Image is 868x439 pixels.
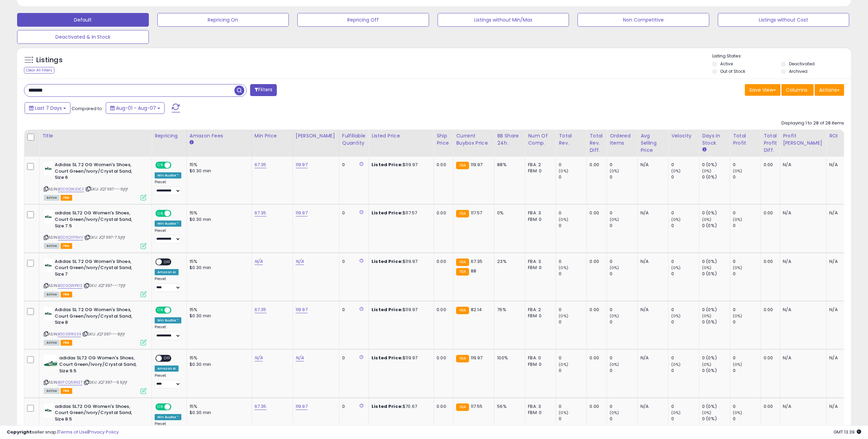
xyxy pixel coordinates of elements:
[745,84,780,96] button: Save View
[671,217,681,222] small: (0%)
[72,105,103,112] span: Compared to:
[559,210,586,216] div: 0
[764,132,777,154] div: Total Profit Diff.
[764,162,775,168] div: 0.00
[30,108,286,114] span: You can change the title of the preset, for instance. AI+win bb 12 hrs AI+win bb 24 hrs AI+win bb...
[162,259,173,265] span: OFF
[471,161,483,168] span: 119.97
[559,368,586,374] div: 0
[118,11,130,23] div: Close
[297,13,429,27] button: Repricing Off
[58,331,81,337] a: B0DSR1RS3X
[610,168,619,174] small: (0%)
[781,84,814,96] button: Columns
[59,355,142,376] b: adidas SL72 OG Women's Shoes, Court Green/Ivory/Crystal Sand, Size 9.5
[497,307,520,313] div: 76%
[671,355,699,361] div: 0
[528,265,550,271] div: FBM: 0
[44,355,146,393] div: ASIN:
[86,11,100,25] img: Profile image for Keirth
[702,265,712,270] small: (0%)
[702,355,730,361] div: 0 (0%)
[471,268,476,274] span: 88
[155,373,181,389] div: Preset:
[170,162,181,168] span: OFF
[671,132,696,139] div: Velocity
[783,307,821,313] div: N/A
[720,61,733,67] label: Active
[783,355,821,361] div: N/A
[786,87,807,93] span: Columns
[528,216,550,223] div: FBM: 0
[61,195,72,201] span: FBA
[829,132,854,139] div: ROI
[764,210,775,216] div: 0.00
[25,102,70,114] button: Last 7 Days
[702,210,730,216] div: 0 (0%)
[471,258,483,265] span: 67.35
[10,186,127,205] div: Listing Table Metrics Glossary (Column Names)
[437,162,448,168] div: 0.00
[559,258,586,265] div: 0
[372,355,428,361] div: $119.97
[559,217,568,222] small: (0%)
[58,235,83,240] a: B0DSQYP3HV
[733,132,758,147] div: Total Profit
[610,223,637,229] div: 0
[559,162,586,168] div: 0
[733,355,761,361] div: 0
[702,368,730,374] div: 0 (0%)
[250,84,277,96] button: Filters
[372,258,403,265] b: Listed Price:
[590,132,604,154] div: Total Rev. Diff.
[437,132,450,147] div: Ship Price
[372,161,403,168] b: Listed Price:
[46,213,91,241] button: Messages
[296,403,308,410] a: 119.97
[640,258,663,265] div: N/A
[44,292,60,297] span: All listings currently available for purchase on Amazon
[764,355,775,361] div: 0.00
[456,132,491,147] div: Current Buybox Price
[14,98,123,105] div: Recent message
[671,168,681,174] small: (0%)
[296,161,308,168] a: 119.97
[44,162,53,175] img: 21iqa3M2v4L._SL40_.jpg
[590,162,601,168] div: 0.00
[783,162,821,168] div: N/A
[44,403,53,417] img: 21iqa3M2v4L._SL40_.jpg
[471,355,483,361] span: 119.97
[456,307,469,314] small: FBA
[610,355,637,361] div: 0
[702,362,712,367] small: (0%)
[44,355,57,369] img: 31hZMEin92L._SL40_.jpg
[610,265,619,270] small: (0%)
[342,355,363,361] div: 0
[61,340,72,346] span: FBA
[44,243,60,249] span: All listings currently available for purchase on Amazon
[702,147,706,153] small: Days In Stock.
[157,13,289,27] button: Repricing On
[764,258,775,265] div: 0.00
[89,429,119,435] a: Privacy Policy
[671,313,681,319] small: (0%)
[190,216,246,223] div: $0.30 min
[17,30,149,44] button: Deactivated & In Stock
[44,340,60,346] span: All listings currently available for purchase on Amazon
[559,362,568,367] small: (0%)
[783,258,821,265] div: N/A
[162,356,173,361] span: OFF
[733,319,761,325] div: 0
[610,271,637,277] div: 0
[733,313,742,319] small: (0%)
[815,84,844,96] button: Actions
[671,210,699,216] div: 0
[559,313,568,319] small: (0%)
[456,268,469,276] small: FBA
[456,210,469,217] small: FBA
[14,13,49,24] img: logo
[829,307,852,313] div: N/A
[14,72,123,83] p: How can we help?
[255,355,263,361] a: N/A
[108,230,119,235] span: Help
